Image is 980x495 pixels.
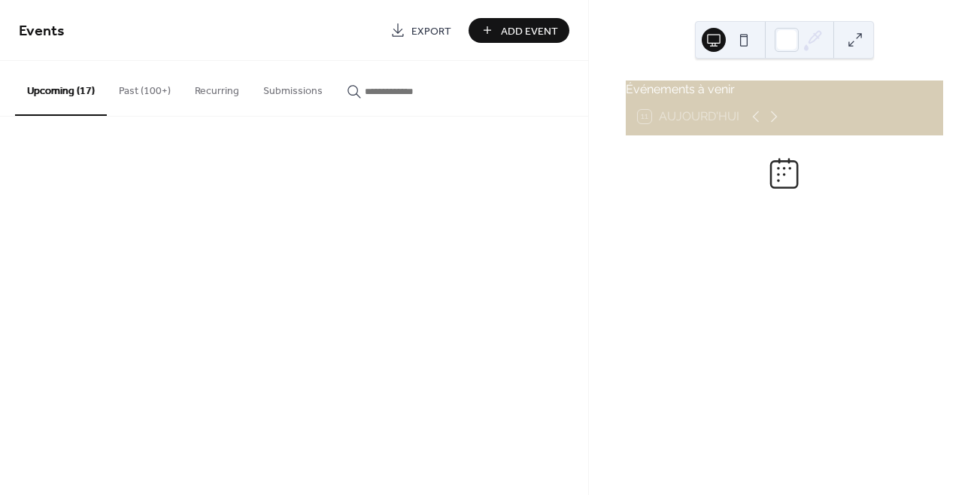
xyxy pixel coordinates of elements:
[469,18,569,43] button: Add Event
[183,61,251,114] button: Recurring
[107,61,183,114] button: Past (100+)
[15,61,107,116] button: Upcoming (17)
[626,80,943,99] div: Événements à venir
[251,61,335,114] button: Submissions
[379,18,463,43] a: Export
[501,23,558,39] span: Add Event
[411,23,451,39] span: Export
[19,17,65,46] span: Events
